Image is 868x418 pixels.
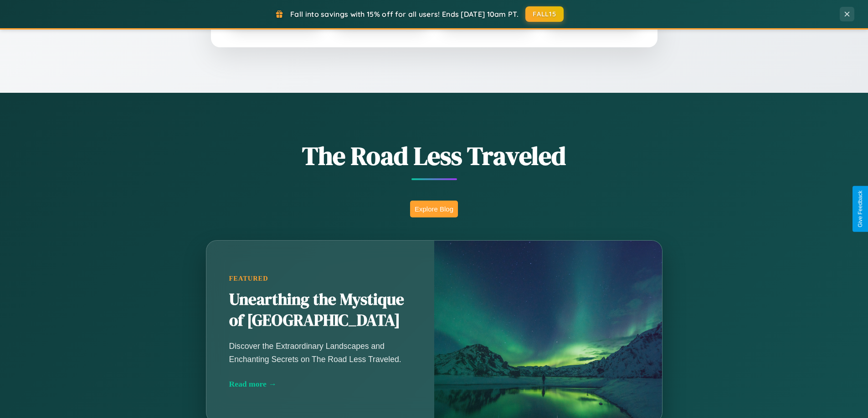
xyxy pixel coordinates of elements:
div: Featured [229,275,411,282]
p: Discover the Extraordinary Landscapes and Enchanting Secrets on The Road Less Traveled. [229,340,411,365]
button: FALL15 [525,6,564,22]
h2: Unearthing the Mystique of [GEOGRAPHIC_DATA] [229,289,411,331]
div: Read more → [229,379,411,389]
button: Explore Blog [410,201,458,217]
div: Give Feedback [857,191,863,227]
span: Fall into savings with 15% off for all users! Ends [DATE] 10am PT. [290,10,519,19]
h1: The Road Less Traveled [161,138,708,173]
